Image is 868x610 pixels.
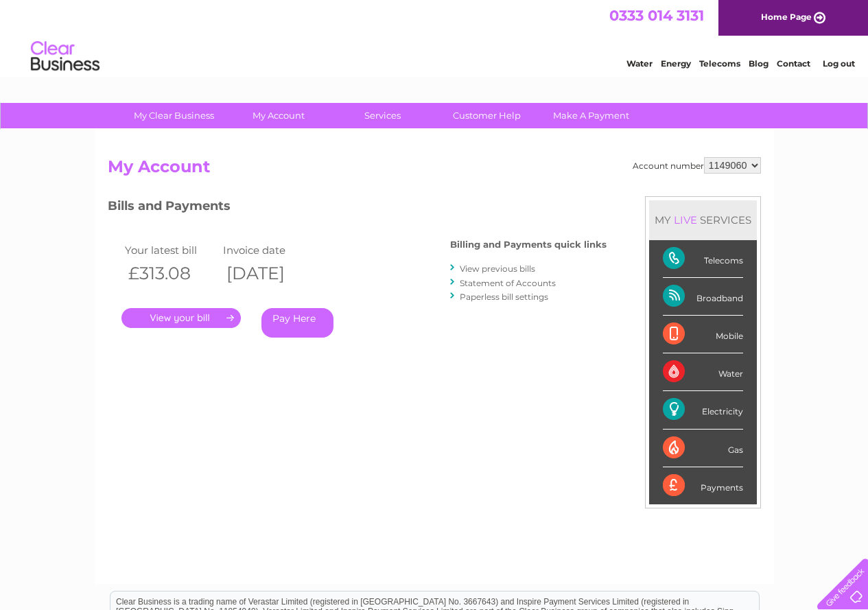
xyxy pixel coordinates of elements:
[663,467,743,504] div: Payments
[460,263,535,274] a: View previous bills
[121,259,220,288] th: £313.08
[261,308,333,338] a: Pay Here
[110,8,759,67] div: Clear Business is a trading name of Verastar Limited (registered in [GEOGRAPHIC_DATA] No. 3667643...
[30,36,100,78] img: logo.png
[609,7,704,24] a: 0333 014 3131
[450,239,607,250] h4: Billing and Payments quick links
[633,157,761,174] div: Account number
[671,213,700,226] div: LIVE
[663,316,743,353] div: Mobile
[649,200,757,239] div: MY SERVICES
[663,240,743,278] div: Telecoms
[749,58,769,69] a: Blog
[823,58,855,69] a: Log out
[117,103,231,128] a: My Clear Business
[535,103,648,128] a: Make A Payment
[121,308,241,328] a: .
[220,259,318,288] th: [DATE]
[663,353,743,391] div: Water
[663,391,743,429] div: Electricity
[108,196,607,220] h3: Bills and Payments
[121,241,220,259] td: Your latest bill
[663,430,743,467] div: Gas
[661,58,691,69] a: Energy
[108,157,761,183] h2: My Account
[460,278,556,288] a: Statement of Accounts
[626,58,653,69] a: Water
[460,292,548,302] a: Paperless bill settings
[326,103,439,128] a: Services
[220,241,318,259] td: Invoice date
[430,103,543,128] a: Customer Help
[777,58,810,69] a: Contact
[222,103,335,128] a: My Account
[699,58,740,69] a: Telecoms
[663,278,743,316] div: Broadband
